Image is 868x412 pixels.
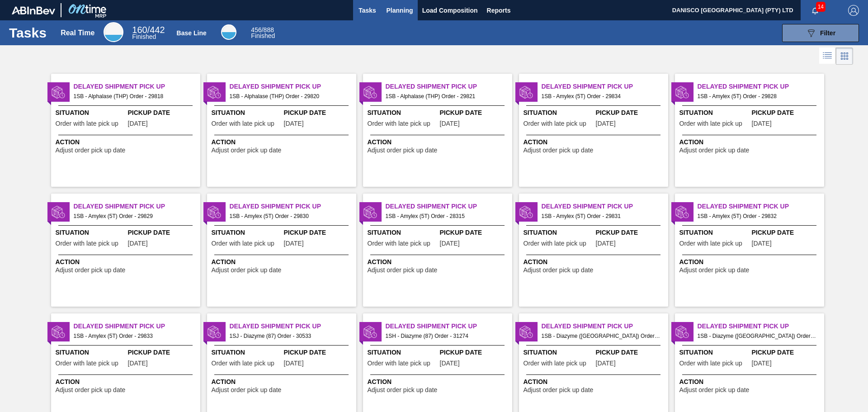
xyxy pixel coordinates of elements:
[368,228,438,237] span: Situation
[368,120,430,127] span: Order with late pick up
[56,267,126,274] span: Adjust order pick up date
[752,360,772,367] span: 07/17/2025
[679,387,750,393] span: Adjust order pick up date
[675,205,689,219] img: status
[212,137,354,147] span: Action
[208,85,221,99] img: status
[679,228,750,237] span: Situation
[56,120,118,127] span: Order with late pick up
[230,211,349,221] span: 1SB - Amylex (5T) Order - 29830
[542,211,661,221] span: 1SB - Amylex (5T) Order - 29831
[542,202,668,211] span: Delayed Shipment Pick Up
[104,22,123,42] div: Real Time
[524,120,586,127] span: Order with late pick up
[368,387,438,393] span: Adjust order pick up date
[212,228,282,237] span: Situation
[679,360,742,367] span: Order with late pick up
[752,348,822,357] span: Pickup Date
[679,377,822,387] span: Action
[524,387,594,393] span: Adjust order pick up date
[820,29,835,37] span: Filter
[56,228,126,237] span: Situation
[596,240,616,247] span: 07/17/2025
[386,331,505,341] span: 1SH - Diazyme (87) Order - 31274
[56,147,126,154] span: Adjust order pick up date
[679,267,750,274] span: Adjust order pick up date
[519,85,533,99] img: status
[386,322,512,331] span: Delayed Shipment Pick Up
[801,4,830,17] button: Notifications
[128,108,198,118] span: Pickup Date
[368,377,510,387] span: Action
[128,360,148,367] span: 07/17/2025
[679,108,750,118] span: Situation
[679,147,750,154] span: Adjust order pick up date
[752,108,822,118] span: Pickup Date
[836,47,853,65] div: Card Vision
[524,348,594,357] span: Situation
[596,360,616,367] span: 07/17/2025
[177,29,207,37] div: Base Line
[128,120,148,127] span: 07/17/2025
[816,2,826,12] span: 14
[524,240,586,247] span: Order with late pick up
[386,202,512,211] span: Delayed Shipment Pick Up
[524,108,594,118] span: Situation
[284,108,354,118] span: Pickup Date
[524,257,666,267] span: Action
[440,120,460,127] span: 07/17/2025
[542,322,668,331] span: Delayed Shipment Pick Up
[56,108,126,118] span: Situation
[221,24,236,40] div: Base Line
[596,228,666,237] span: Pickup Date
[752,120,772,127] span: 07/24/2025
[782,24,859,42] button: Filter
[519,325,533,339] img: status
[212,147,282,154] span: Adjust order pick up date
[542,82,668,91] span: Delayed Shipment Pick Up
[251,26,261,33] span: 456
[368,108,438,118] span: Situation
[358,5,377,16] span: Tasks
[284,228,354,237] span: Pickup Date
[368,240,430,247] span: Order with late pick up
[74,331,193,341] span: 1SB - Amylex (5T) Order - 29833
[132,25,165,35] span: / 442
[56,387,126,393] span: Adjust order pick up date
[284,120,304,127] span: 07/17/2025
[363,205,377,219] img: status
[208,205,221,219] img: status
[487,5,511,16] span: Reports
[542,91,661,101] span: 1SB - Amylex (5T) Order - 29834
[596,108,666,118] span: Pickup Date
[679,240,742,247] span: Order with late pick up
[284,240,304,247] span: 07/24/2025
[386,91,505,101] span: 1SB - Alphalase (THP) Order - 29821
[251,27,275,39] div: Base Line
[386,82,512,91] span: Delayed Shipment Pick Up
[230,322,356,331] span: Delayed Shipment Pick Up
[368,147,438,154] span: Adjust order pick up date
[387,5,413,16] span: Planning
[542,331,661,341] span: 1SB - Diazyme (MA) Order - 29823
[368,360,430,367] span: Order with late pick up
[848,5,859,16] img: Logout
[230,331,349,341] span: 1SJ - Diazyme (87) Order - 30533
[132,25,147,35] span: 160
[524,147,594,154] span: Adjust order pick up date
[819,47,836,65] div: List Vision
[440,108,510,118] span: Pickup Date
[74,322,200,331] span: Delayed Shipment Pick Up
[212,387,282,393] span: Adjust order pick up date
[675,325,689,339] img: status
[212,348,282,357] span: Situation
[128,240,148,247] span: 07/24/2025
[212,240,274,247] span: Order with late pick up
[698,331,817,341] span: 1SB - Diazyme (MA) Order - 29825
[284,348,354,357] span: Pickup Date
[212,267,282,274] span: Adjust order pick up date
[752,240,772,247] span: 07/17/2025
[698,322,824,331] span: Delayed Shipment Pick Up
[679,257,822,267] span: Action
[679,348,750,357] span: Situation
